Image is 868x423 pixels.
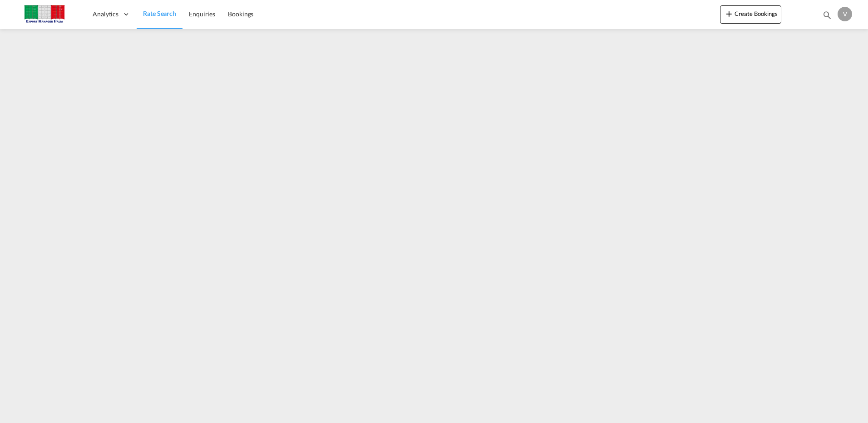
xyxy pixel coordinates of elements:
div: V [838,7,852,21]
span: Analytics [93,10,118,19]
div: icon-magnify [822,10,832,24]
md-icon: icon-magnify [822,10,832,20]
img: 51022700b14f11efa3148557e262d94e.jpg [14,4,75,25]
span: Enquiries [189,10,215,18]
span: Bookings [228,10,253,18]
md-icon: icon-plus 400-fg [724,8,735,19]
button: icon-plus 400-fgCreate Bookings [720,5,781,24]
span: Rate Search [143,10,176,17]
